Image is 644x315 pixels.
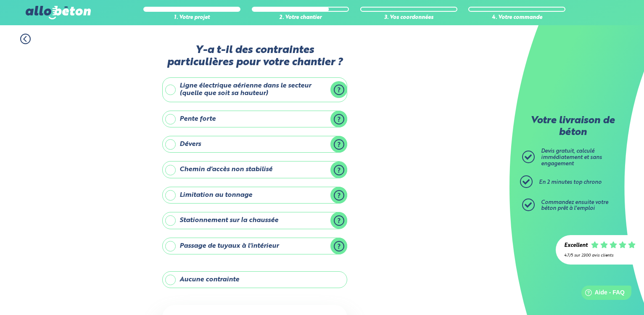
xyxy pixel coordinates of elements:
label: Stationnement sur la chaussée [162,212,347,229]
p: Votre livraison de béton [524,115,621,138]
div: 4. Votre commande [468,15,565,21]
label: Pente forte [162,111,347,127]
label: Ligne électrique aérienne dans le secteur (quelle que soit sa hauteur) [162,77,347,102]
div: 4.7/5 sur 2300 avis clients [564,253,636,258]
span: En 2 minutes top chrono [539,180,602,185]
label: Limitation au tonnage [162,187,347,204]
label: Y-a t-il des contraintes particulières pour votre chantier ? [162,44,347,69]
label: Chemin d'accès non stabilisé [162,161,347,178]
label: Dévers [162,136,347,153]
label: Passage de tuyaux à l'intérieur [162,238,347,254]
div: Excellent [564,243,588,249]
div: 1. Votre projet [143,15,240,21]
label: Aucune contrainte [162,271,347,288]
div: 2. Votre chantier [252,15,349,21]
iframe: Help widget launcher [569,282,635,306]
span: Devis gratuit, calculé immédiatement et sans engagement [541,148,602,166]
div: 3. Vos coordonnées [360,15,457,21]
img: allobéton [26,6,90,19]
span: Commandez ensuite votre béton prêt à l'emploi [541,200,608,212]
